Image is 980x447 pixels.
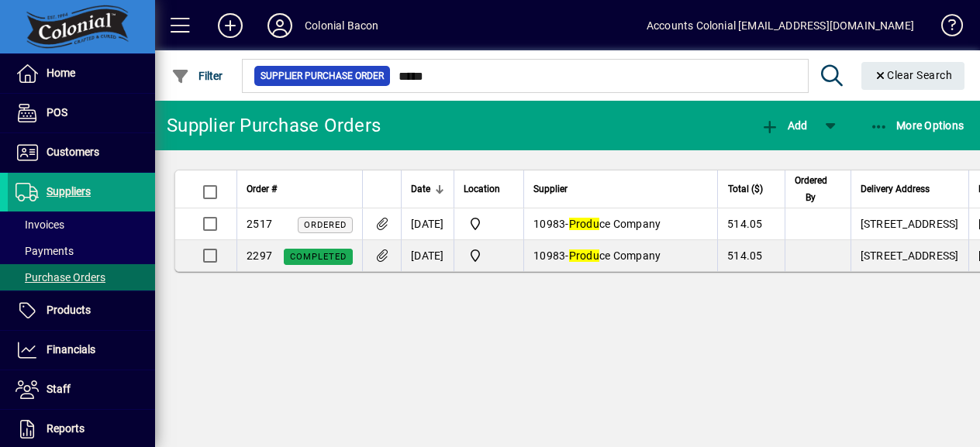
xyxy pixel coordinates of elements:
span: Financials [47,343,95,356]
div: Ordered By [795,172,841,206]
span: Clear Search [874,69,953,81]
div: Supplier Purchase Orders [167,113,381,138]
button: Add [757,112,811,139]
div: Location [464,181,514,198]
span: Suppliers [47,185,91,198]
td: 514.05 [717,240,785,271]
span: Completed [290,252,347,262]
a: Purchase Orders [8,264,155,291]
div: Date [411,181,444,198]
span: More Options [870,119,964,132]
div: Colonial Bacon [305,13,378,38]
a: Home [8,54,155,93]
span: ce Company [569,249,661,262]
span: Colonial Bacon [464,246,514,265]
div: Order # [247,181,353,198]
span: Supplier Purchase Order [261,68,384,84]
span: Order # [247,181,277,198]
span: Payments [16,245,74,257]
span: Customers [47,146,99,158]
span: Date [411,181,430,198]
span: Ordered [304,220,347,230]
span: 10983 [533,249,565,262]
span: Products [47,304,91,316]
a: Customers [8,133,155,172]
td: 514.05 [717,208,785,240]
a: Knowledge Base [930,3,961,53]
a: Products [8,291,155,330]
td: - [523,208,717,240]
span: Invoices [16,218,64,231]
div: Supplier [533,181,708,198]
span: Ordered By [795,172,827,206]
span: Total ($) [728,181,763,198]
span: Staff [47,383,71,395]
span: 2297 [247,249,272,262]
button: Add [205,12,255,40]
button: More Options [866,112,968,139]
a: Staff [8,370,155,409]
span: Home [47,67,75,79]
span: Add [761,119,807,132]
td: [STREET_ADDRESS] [851,208,968,240]
button: Clear [861,62,965,90]
a: Financials [8,331,155,370]
td: [STREET_ADDRESS] [851,240,968,271]
span: ce Company [569,218,661,230]
a: Invoices [8,211,155,238]
em: Produ [569,249,599,262]
span: Purchase Orders [16,271,105,284]
span: Supplier [533,181,568,198]
em: Produ [569,218,599,230]
div: Accounts Colonial [EMAIL_ADDRESS][DOMAIN_NAME] [647,13,914,38]
span: Delivery Address [861,181,930,198]
td: - [523,240,717,271]
td: [DATE] [401,240,454,271]
span: POS [47,106,67,119]
span: Location [464,181,500,198]
div: Total ($) [727,181,777,198]
td: [DATE] [401,208,454,240]
a: Payments [8,238,155,264]
span: Colonial Bacon [464,215,514,233]
span: Reports [47,422,85,435]
button: Profile [255,12,305,40]
button: Filter [167,62,227,90]
span: Filter [171,70,223,82]
a: POS [8,94,155,132]
span: 2517 [247,218,272,230]
span: 10983 [533,218,565,230]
